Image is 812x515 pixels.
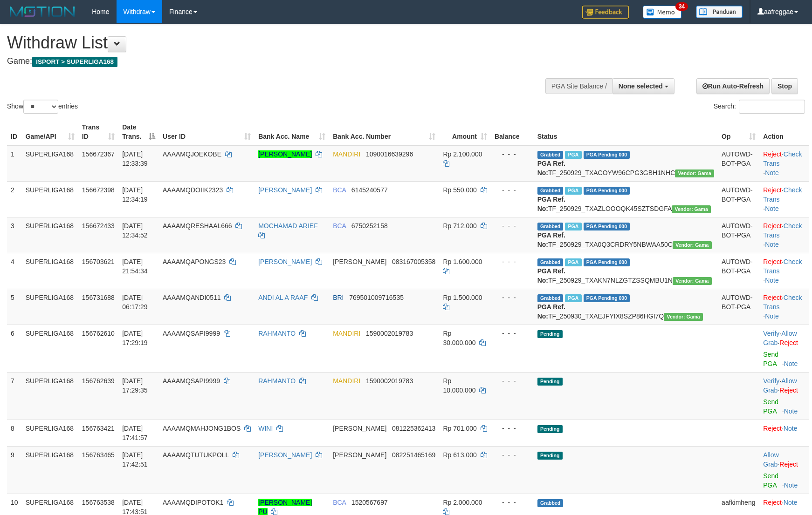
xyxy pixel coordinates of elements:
td: SUPERLIGA168 [22,372,78,420]
th: ID [7,119,22,145]
td: · [759,446,809,494]
a: Check Trans [763,150,802,167]
a: Reject [763,499,782,506]
a: [PERSON_NAME] [258,258,312,265]
span: [DATE] 12:34:19 [122,186,148,203]
span: Copy 1090016639296 to clipboard [366,150,413,158]
span: AAAAMQANDI0511 [163,294,221,301]
div: - - - [495,329,530,338]
div: - - - [495,293,530,302]
a: Reject [763,294,782,301]
button: None selected [612,78,674,94]
b: PGA Ref. No: [537,303,565,320]
span: Rp 10.000.000 [443,377,475,394]
td: TF_250929_TXACOYW96CPG3GBH1NHC [534,145,718,182]
a: Check Trans [763,222,802,239]
div: - - - [495,424,530,433]
span: Grabbed [537,499,564,507]
span: Vendor URL: https://trx31.1velocity.biz [673,241,712,249]
td: AUTOWD-BOT-PGA [718,253,759,289]
span: Rp 1.500.000 [443,294,482,301]
b: PGA Ref. No: [537,196,565,212]
span: Pending [537,330,563,338]
span: Copy 1590002019783 to clipboard [366,330,413,337]
span: Grabbed [537,223,564,230]
td: 5 [7,289,22,325]
span: BCA [333,222,346,230]
span: Rp 30.000.000 [443,330,475,346]
a: Verify [763,377,779,385]
span: [DATE] 12:33:39 [122,150,148,167]
td: TF_250929_TXAZLOOOQK45SZTSDGFA [534,181,718,217]
td: · · [759,145,809,182]
a: Allow Grab [763,451,778,468]
span: 156672367 [82,150,115,158]
td: SUPERLIGA168 [22,289,78,325]
td: AUTOWD-BOT-PGA [718,217,759,253]
span: MANDIRI [333,150,360,158]
td: SUPERLIGA168 [22,145,78,182]
td: TF_250930_TXAEJFYIX8SZP86HGI7Q [534,289,718,325]
td: TF_250929_TXA0Q3CRDRY5NBWAA50C [534,217,718,253]
a: Note [765,205,779,212]
div: - - - [495,498,530,507]
td: · · [759,253,809,289]
span: PGA Pending [584,187,630,195]
b: PGA Ref. No: [537,160,565,176]
td: SUPERLIGA168 [22,181,78,217]
span: Marked by aafromsomean [565,294,581,302]
a: Note [784,481,798,489]
span: [DATE] 17:29:19 [122,330,148,346]
a: Allow Grab [763,330,797,346]
b: PGA Ref. No: [537,231,565,248]
span: Rp 613.000 [443,451,476,459]
span: AAAAMQDOIIK2323 [163,186,223,194]
img: Button%20Memo.svg [643,6,682,19]
a: Check Trans [763,294,802,311]
th: Bank Acc. Name: activate to sort column ascending [255,119,329,145]
td: · · [759,289,809,325]
span: BRI [333,294,344,301]
span: [DATE] 17:41:57 [122,425,148,441]
td: SUPERLIGA168 [22,253,78,289]
a: Note [784,407,798,415]
th: User ID: activate to sort column ascending [159,119,255,145]
a: Allow Grab [763,377,797,394]
b: PGA Ref. No: [537,267,565,284]
div: - - - [495,376,530,386]
span: Grabbed [537,294,564,302]
span: 156763538 [82,499,115,506]
a: Note [765,312,779,320]
span: [PERSON_NAME] [333,425,386,432]
span: [PERSON_NAME] [333,258,386,265]
td: · · [759,181,809,217]
span: Copy 083167005358 to clipboard [392,258,435,265]
span: BCA [333,186,346,194]
a: Note [784,425,798,432]
th: Amount: activate to sort column ascending [439,119,491,145]
img: Feedback.jpg [582,6,629,19]
a: [PERSON_NAME] [258,451,312,459]
th: Status [534,119,718,145]
span: PGA Pending [584,258,630,266]
td: 3 [7,217,22,253]
span: · [763,377,797,394]
td: 1 [7,145,22,182]
span: MANDIRI [333,330,360,337]
span: 156762610 [82,330,115,337]
a: ANDI AL A RAAF [258,294,308,301]
div: - - - [495,185,530,195]
span: AAAAMQTUTUKPOLL [163,451,229,459]
a: [PERSON_NAME] [258,186,312,194]
span: Copy 081225362413 to clipboard [392,425,435,432]
span: Pending [537,425,563,433]
span: · [763,330,797,346]
span: AAAAMQAPONGS23 [163,258,226,265]
label: Show entries [7,100,78,114]
th: Trans ID: activate to sort column ascending [78,119,118,145]
span: Rp 550.000 [443,186,476,194]
span: AAAAMQSAPI9999 [163,377,220,385]
th: Action [759,119,809,145]
span: Copy 082251465169 to clipboard [392,451,435,459]
a: Run Auto-Refresh [696,78,770,94]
